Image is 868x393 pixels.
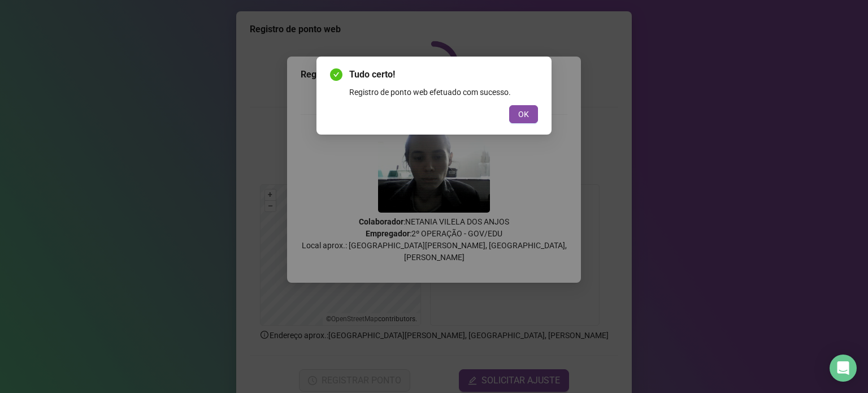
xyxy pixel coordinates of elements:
[330,68,342,81] span: check-circle
[509,105,538,123] button: OK
[518,108,529,120] span: OK
[349,68,538,81] span: Tudo certo!
[830,355,857,382] div: Open Intercom Messenger
[349,86,538,98] div: Registro de ponto web efetuado com sucesso.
